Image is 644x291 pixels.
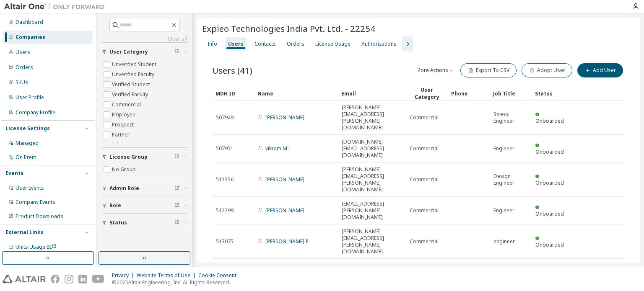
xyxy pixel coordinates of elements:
span: 511356 [216,176,234,183]
span: 507951 [216,145,234,152]
div: On Prem [16,154,36,161]
span: Commercial [410,207,439,214]
span: License Group [109,154,148,160]
span: Units Usage BI [16,243,57,250]
span: Clear filter [174,219,179,226]
img: Altair One [4,3,109,11]
span: Engineer [493,145,514,152]
div: Website Terms of Use [137,272,198,279]
button: Add User [577,63,623,77]
span: Commercial [410,238,439,245]
div: Users [16,49,30,56]
div: License Settings [5,125,50,132]
button: Admin Role [102,179,187,198]
span: Commercial [410,145,439,152]
div: User Events [16,185,44,191]
div: Contacts [254,41,276,47]
div: Events [5,170,23,177]
label: Partner [112,130,131,140]
button: User Category [102,43,187,61]
div: Users [228,41,244,47]
div: Cookie Consent [198,272,241,279]
span: [EMAIL_ADDRESS][PERSON_NAME][DOMAIN_NAME] [342,201,402,221]
p: © 2025 Altair Engineering, Inc. All Rights Reserved. [112,279,241,286]
span: Clear filter [174,202,179,209]
span: Admin Role [109,185,139,192]
div: Company Profile [16,109,55,116]
button: More Actions [415,63,455,77]
div: Dashboard [16,19,43,26]
span: Role [109,202,121,209]
label: Trial [112,140,124,150]
div: Managed [16,140,39,147]
span: Commercial [410,114,439,121]
div: Orders [16,64,33,71]
img: facebook.svg [51,275,60,283]
div: Product Downloads [16,213,63,220]
button: Role [102,196,187,215]
a: vikram M L [265,145,291,152]
div: Authorizations [361,41,397,47]
div: MDH ID [216,87,251,100]
label: Employee [112,110,137,120]
span: Onboarded [535,241,564,248]
span: Onboarded [535,179,564,186]
span: 513075 [216,238,234,245]
label: Verified Student [112,80,152,90]
button: Export To CSV [460,63,517,77]
div: Job Title [493,87,528,100]
img: altair_logo.svg [3,275,46,283]
span: Engineer [493,207,514,214]
label: Unverified Student [112,59,158,70]
div: External Links [5,229,44,236]
button: Status [102,214,187,232]
img: linkedin.svg [78,275,87,283]
a: [PERSON_NAME] [265,207,304,214]
label: Commercial [112,100,143,110]
label: Prospect [112,120,135,130]
div: Companies [16,34,45,41]
img: youtube.svg [92,275,104,283]
span: engineer [493,238,515,245]
span: Onboarded [535,117,564,124]
span: Status [109,219,127,226]
a: [PERSON_NAME] P [265,238,309,245]
div: Phone [451,87,486,100]
label: No Group [112,165,138,175]
a: [PERSON_NAME] [265,114,304,121]
span: Design Engineer [493,173,528,186]
div: Orders [287,41,304,47]
span: [PERSON_NAME][EMAIL_ADDRESS][PERSON_NAME][DOMAIN_NAME] [342,104,402,131]
div: Name [257,87,335,100]
a: Clear all [102,36,187,42]
span: Commercial [410,176,439,183]
div: Company Events [16,199,55,206]
span: Users (41) [212,64,252,76]
div: User Profile [16,94,44,101]
div: User Category [409,86,444,100]
label: Unverified Faculty [112,70,156,80]
div: Status [535,87,570,100]
div: SKUs [16,79,28,86]
div: Email [341,87,402,100]
span: User Category [109,49,148,55]
button: Adopt User [522,63,572,77]
label: Verified Faculty [112,90,150,100]
span: [DOMAIN_NAME][EMAIL_ADDRESS][DOMAIN_NAME] [342,139,402,159]
span: [PERSON_NAME][EMAIL_ADDRESS][PERSON_NAME][DOMAIN_NAME] [342,228,402,255]
a: [PERSON_NAME] [265,176,304,183]
span: Expleo Technologies India Pvt. Ltd. - 22254 [202,23,375,34]
div: Privacy [112,272,137,279]
span: Onboarded [535,148,564,155]
div: License Usage [315,41,351,47]
button: License Group [102,148,187,166]
span: Clear filter [174,49,179,55]
span: 507949 [216,114,234,121]
span: Stress Engineer [493,111,528,124]
span: Clear filter [174,185,179,192]
span: Clear filter [174,154,179,160]
span: Onboarded [535,210,564,217]
div: Info [208,41,217,47]
span: 512299 [216,207,234,214]
img: instagram.svg [65,275,73,283]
